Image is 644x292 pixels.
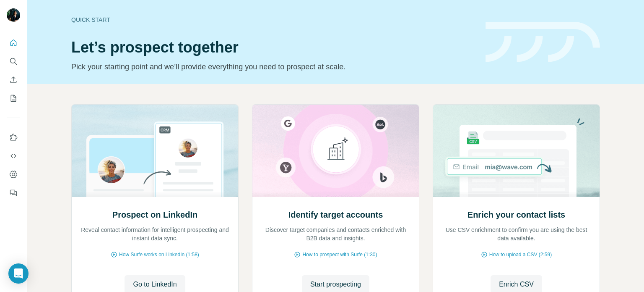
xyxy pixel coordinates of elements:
span: Start prospecting [310,279,361,289]
span: Enrich CSV [499,279,534,289]
span: How Surfe works on LinkedIn (1:58) [119,251,199,258]
button: Use Surfe on LinkedIn [7,130,20,145]
button: My lists [7,91,20,106]
div: Quick start [71,16,475,24]
h2: Enrich your contact lists [467,209,565,221]
button: Quick start [7,35,20,50]
button: Dashboard [7,167,20,182]
span: How to prospect with Surfe (1:30) [302,251,377,258]
p: Use CSV enrichment to confirm you are using the best data available. [441,226,591,242]
p: Discover target companies and contacts enriched with B2B data and insights. [261,226,410,242]
h2: Identify target accounts [288,209,383,221]
span: Go to LinkedIn [133,279,177,289]
p: Pick your starting point and we’ll provide everything you need to prospect at scale. [71,61,475,73]
button: Search [7,54,20,69]
img: Prospect on LinkedIn [71,105,239,197]
button: Feedback [7,185,20,200]
button: Use Surfe API [7,148,20,163]
img: Identify target accounts [252,105,419,197]
img: Enrich your contact lists [433,105,600,197]
span: How to upload a CSV (2:59) [489,251,552,258]
p: Reveal contact information for intelligent prospecting and instant data sync. [80,226,230,242]
button: Enrich CSV [7,72,20,87]
img: Avatar [7,8,20,22]
img: banner [486,22,600,63]
h1: Let’s prospect together [71,39,475,56]
div: Open Intercom Messenger [8,263,29,284]
h2: Prospect on LinkedIn [112,209,197,221]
